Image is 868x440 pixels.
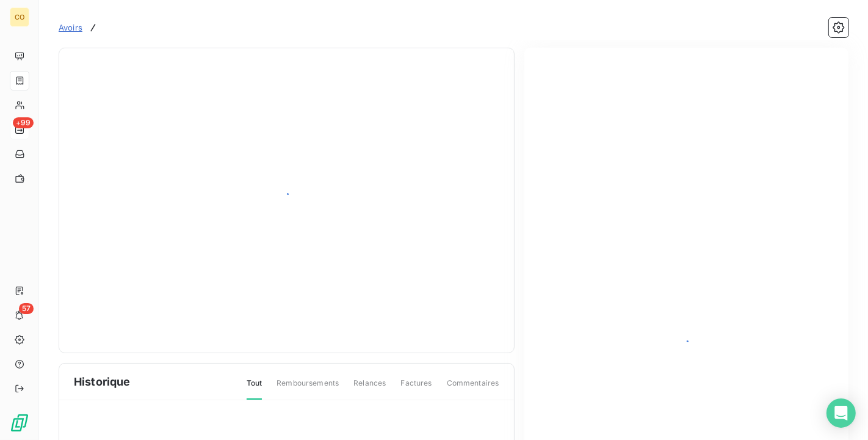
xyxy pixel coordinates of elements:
span: Relances [353,378,386,398]
span: Commentaires [447,378,499,398]
img: Logo LeanPay [10,413,29,433]
span: Tout [247,378,262,400]
div: CO [10,7,29,27]
span: 57 [19,303,34,314]
span: +99 [13,117,34,128]
div: Open Intercom Messenger [826,398,856,428]
span: Factures [400,378,432,398]
span: Avoirs [59,23,82,32]
span: Historique [74,373,131,390]
span: Remboursements [277,378,339,398]
a: Avoirs [59,21,82,34]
